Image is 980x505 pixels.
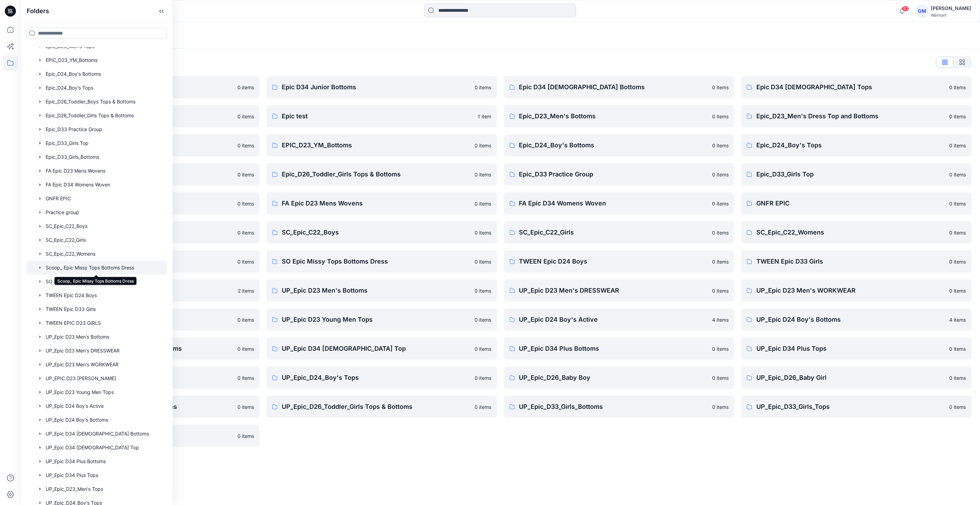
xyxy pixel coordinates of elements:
[475,316,492,323] p: 0 items
[902,6,909,11] span: 63
[519,169,708,179] p: Epic_D33 Practice Group
[237,84,254,91] p: 0 items
[504,338,735,360] a: UP_Epic D34 Plus Bottoms0 items
[267,396,497,418] a: UP_Epic_D26_Toddler_Girls Tops & Bottoms0 items
[519,344,708,353] p: UP_Epic D34 Plus Bottoms
[741,163,972,185] a: Epic_D33_Girls Top0 items
[756,344,945,353] p: UP_Epic D34 Plus Tops
[519,257,708,266] p: TWEEN Epic D24 Boys
[931,12,971,18] div: Walmart
[756,373,945,383] p: UP_Epic_D26_Baby Girl
[282,111,474,121] p: Epic test
[519,111,708,121] p: Epic_D23_Men's Bottoms
[756,140,945,150] p: Epic_D24_Boy's Tops
[267,279,497,302] a: UP_Epic D23 Men's Bottoms0 items
[519,286,708,295] p: UP_Epic D23 Men's DRESSWEAR
[504,309,735,331] a: UP_Epic D24 Boy's Active4 items
[712,113,729,120] p: 0 items
[237,200,254,207] p: 0 items
[756,402,945,412] p: UP_Epic_D33_Girls_Tops
[950,171,966,178] p: 0 items
[756,286,945,295] p: UP_Epic D23 Men's WORKWEAR
[519,373,708,383] p: UP_Epic_D26_Baby Boy
[237,432,254,440] p: 0 items
[756,257,945,266] p: TWEEN Epic D33 Girls
[741,279,972,302] a: UP_Epic D23 Men's WORKWEAR0 items
[237,258,254,265] p: 0 items
[950,287,966,294] p: 0 items
[519,315,708,324] p: UP_Epic D24 Boy's Active
[237,113,254,120] p: 0 items
[504,163,735,185] a: Epic_D33 Practice Group0 items
[950,403,966,411] p: 0 items
[519,402,708,412] p: UP_Epic_D33_Girls_Bottoms
[519,82,708,92] p: Epic D34 [DEMOGRAPHIC_DATA] Bottoms
[282,199,471,208] p: FA Epic D23 Mens Wovens
[950,200,966,207] p: 0 items
[756,111,945,121] p: Epic_D23_Men's Dress Top and Bottoms
[475,171,492,178] p: 0 items
[741,309,972,331] a: UP_Epic D24 Boy's Bottoms4 items
[504,134,735,156] a: Epic_D24_Boy's Bottoms0 items
[712,316,729,323] p: 4 items
[475,345,492,352] p: 0 items
[504,76,735,98] a: Epic D34 [DEMOGRAPHIC_DATA] Bottoms0 items
[237,171,254,178] p: 0 items
[475,403,492,411] p: 0 items
[478,113,492,120] p: 1 item
[267,367,497,389] a: UP_Epic_D24_Boy's Tops0 items
[950,345,966,352] p: 0 items
[950,229,966,236] p: 0 items
[282,169,471,179] p: Epic_D26_Toddler_Girls Tops & Bottoms
[282,402,471,412] p: UP_Epic_D26_Toddler_Girls Tops & Bottoms
[237,345,254,352] p: 0 items
[237,403,254,411] p: 0 items
[950,113,966,120] p: 0 items
[504,192,735,214] a: FA Epic D34 Womens Woven0 items
[712,345,729,352] p: 0 items
[712,171,729,178] p: 0 items
[475,374,492,382] p: 0 items
[712,258,729,265] p: 0 items
[712,229,729,236] p: 0 items
[712,142,729,149] p: 0 items
[282,82,471,92] p: Epic D34 Junior Bottoms
[756,82,945,92] p: Epic D34 [DEMOGRAPHIC_DATA] Tops
[741,221,972,244] a: SC_Epic_C22_Womens0 items
[237,316,254,323] p: 0 items
[282,315,471,324] p: UP_Epic D23 Young Men Tops
[267,250,497,273] a: SO Epic Missy Tops Bottoms Dress0 items
[950,316,966,323] p: 4 items
[237,374,254,382] p: 0 items
[712,84,729,91] p: 0 items
[504,367,735,389] a: UP_Epic_D26_Baby Boy0 items
[267,221,497,244] a: SC_Epic_C22_Boys0 items
[950,142,966,149] p: 0 items
[712,287,729,294] p: 0 items
[504,250,735,273] a: TWEEN Epic D24 Boys0 items
[756,199,945,208] p: GNFR EPIC
[475,258,492,265] p: 0 items
[282,286,471,295] p: UP_Epic D23 Men's Bottoms
[475,142,492,149] p: 0 items
[504,396,735,418] a: UP_Epic_D33_Girls_Bottoms0 items
[504,105,735,127] a: Epic_D23_Men's Bottoms0 items
[741,367,972,389] a: UP_Epic_D26_Baby Girl0 items
[756,228,945,237] p: SC_Epic_C22_Womens
[712,403,729,411] p: 0 items
[282,228,471,237] p: SC_Epic_C22_Boys
[741,76,972,98] a: Epic D34 [DEMOGRAPHIC_DATA] Tops0 items
[267,192,497,214] a: FA Epic D23 Mens Wovens0 items
[267,76,497,98] a: Epic D34 Junior Bottoms0 items
[237,229,254,236] p: 0 items
[282,140,471,150] p: EPIC_D23_YM_Bottoms
[741,250,972,273] a: TWEEN Epic D33 Girls0 items
[267,338,497,360] a: UP_Epic D34 [DEMOGRAPHIC_DATA] Top0 items
[741,396,972,418] a: UP_Epic_D33_Girls_Tops0 items
[741,134,972,156] a: Epic_D24_Boy's Tops0 items
[475,229,492,236] p: 0 items
[950,258,966,265] p: 0 items
[756,315,945,324] p: UP_Epic D24 Boy's Bottoms
[238,287,254,294] p: 2 items
[741,338,972,360] a: UP_Epic D34 Plus Tops0 items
